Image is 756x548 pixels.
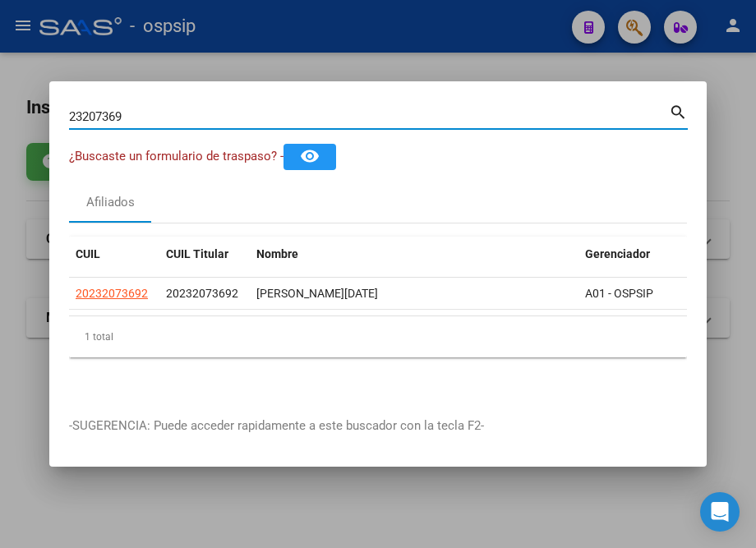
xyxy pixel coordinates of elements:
div: [PERSON_NAME][DATE] [256,284,572,303]
span: Gerenciador [585,247,650,260]
span: Nombre [256,247,298,260]
span: 20232073692 [166,287,238,300]
span: CUIL Titular [166,247,228,260]
mat-icon: search [669,101,688,121]
p: -SUGERENCIA: Puede acceder rapidamente a este buscador con la tecla F2- [69,417,687,435]
datatable-header-cell: CUIL [69,237,159,272]
datatable-header-cell: Nombre [250,237,579,272]
span: ¿Buscaste un formulario de traspaso? - [69,149,283,163]
span: CUIL [76,247,100,260]
mat-icon: remove_red_eye [300,146,320,166]
div: 1 total [69,316,687,357]
span: A01 - OSPSIP [585,287,653,300]
span: 20232073692 [76,287,148,300]
datatable-header-cell: Gerenciador [579,237,694,272]
div: Afiliados [86,193,135,212]
div: Open Intercom Messenger [700,492,740,532]
datatable-header-cell: CUIL Titular [159,237,250,272]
